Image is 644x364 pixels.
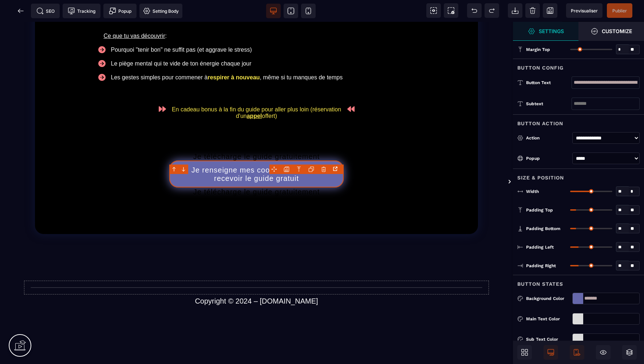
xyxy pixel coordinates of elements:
span: SEO [36,7,55,15]
span: Width [526,189,539,194]
span: Popup [109,7,131,15]
text: En cadeau bonus à la fin du guide pour aller plus loin (réservation d'un offert) [166,75,347,99]
strong: Customize [602,28,632,34]
u: Ce que tu vas découvrir [104,11,165,17]
text: Copyright © 2024 – [DOMAIN_NAME] [5,273,507,285]
div: Le piège mental qui te vide de ton énergie chaque jour [107,39,419,45]
strong: Settings [539,28,564,34]
span: View components [426,3,441,18]
div: Les gestes simples pour commener à , même si tu manques de temps [107,52,419,59]
div: Background Color [526,295,569,302]
span: Padding Left [526,244,554,250]
div: Button Config [513,59,644,72]
u: appel [247,91,262,97]
div: Popup [526,155,569,162]
div: Size & Position [513,169,644,182]
span: Screenshot [444,3,458,18]
div: Button Text [526,79,572,86]
div: Button Action [513,114,644,128]
div: Action [526,134,569,142]
div: Button States [513,275,644,288]
div: Pourquoi "tenir bon" ne suffit pas (et aggrave le stress) [107,25,419,31]
div: Sub Text Color [526,336,569,343]
b: respirer à nouveau [208,52,260,59]
div: Subtext [526,100,572,107]
span: Desktop Only [544,345,558,360]
span: Padding Bottom [526,226,560,232]
span: Settings [513,22,578,41]
span: Open Layer Manager [622,345,637,360]
span: Tracking [68,7,95,15]
div: Main Text Color [526,315,569,323]
span: Margin Top [526,47,550,52]
span: Padding Top [526,207,553,213]
span: Open Blocks [517,345,532,360]
span: Hide/Show Block [596,345,611,360]
div: : [100,11,419,17]
span: Open Style Manager [578,22,644,41]
span: Previsualiser [571,8,598,13]
div: Open the link Modal [331,165,341,173]
span: Preview [566,3,602,18]
span: Publier [612,8,627,13]
span: Padding Right [526,263,556,269]
button: Je renseigne mes coordonnées pour recevoir le guide gratuit [169,139,344,166]
span: Setting Body [143,7,179,15]
span: Mobile Only [570,345,584,360]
